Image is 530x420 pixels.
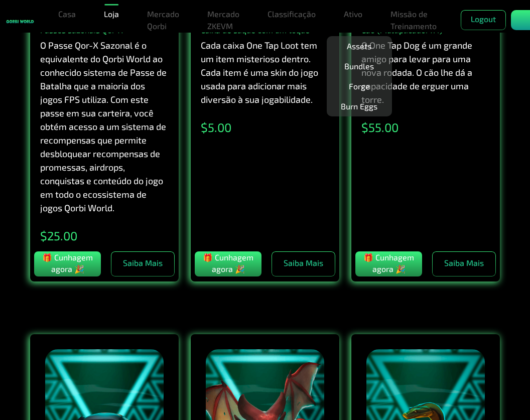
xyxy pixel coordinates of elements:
[203,4,243,36] a: Mercado ZKEVM
[340,4,366,24] a: Ativo
[54,4,80,24] a: Casa
[201,39,329,106] p: Cada caixa One Tap Loot tem um item misterioso dentro. Cada item é uma skin do jogo usada para ad...
[461,10,506,30] button: Logout
[263,4,320,24] a: Classificação
[432,251,496,276] a: Saiba Mais
[337,96,381,116] a: Burn Eggs
[361,39,490,106] p: O One Tap Dog é um grande amigo para levar para uma nova rodada. O cão lhe dá a capacidade de erg...
[100,4,123,24] a: Loja
[34,251,101,276] button: 🎁 Cunhagem agora 🎉
[361,118,490,133] div: $
[47,228,77,243] font: 25 .00
[208,120,231,134] font: 5 .00
[340,56,378,76] a: Bundles
[368,120,399,134] font: 55 .00
[195,251,261,276] button: 🎁 Cunhagem agora 🎉
[6,20,34,23] img: Logotipo da marca pegajosa
[345,76,374,96] a: Forge
[143,4,183,36] a: Mercado Qorbi
[201,118,329,133] div: $
[111,251,175,276] a: Saiba Mais
[386,4,441,36] a: Missão de Treinamento
[355,251,422,276] button: 🎁 Cunhagem agora 🎉
[272,251,335,276] a: Saiba Mais
[40,39,169,215] p: O Passe Qor-X Sazonal é o equivalente do Qorbi World ao conhecido sistema de Passe de Batalha que...
[343,36,375,56] a: Assets
[40,227,169,242] div: $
